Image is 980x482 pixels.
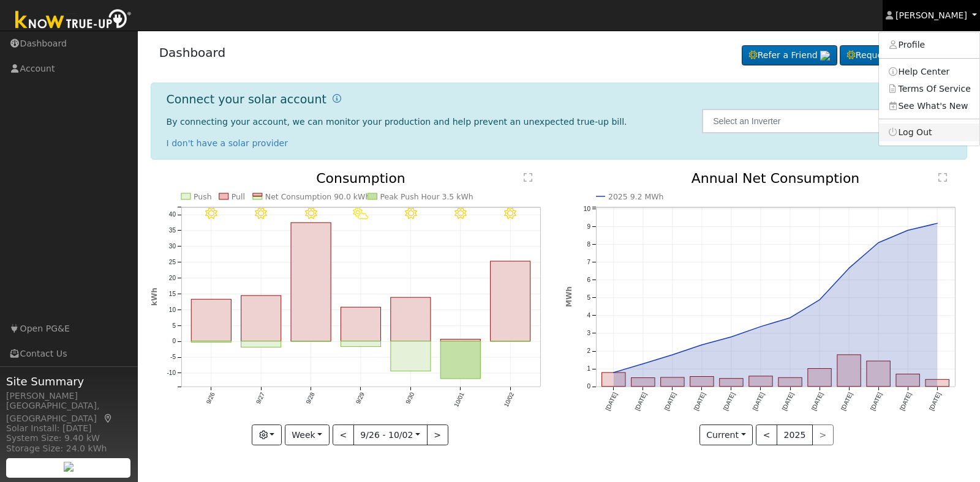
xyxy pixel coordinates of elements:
[6,399,131,425] div: [GEOGRAPHIC_DATA], [GEOGRAPHIC_DATA]
[935,221,940,226] circle: onclick=""
[304,391,315,406] text: 9/28
[756,425,777,445] button: <
[502,391,515,409] text: 10/02
[788,316,793,321] circle: onclick=""
[159,45,226,60] a: Dashboard
[491,261,530,341] rect: onclick=""
[341,308,380,342] rect: onclick=""
[641,361,646,366] circle: onclick=""
[879,80,979,97] a: Terms Of Service
[587,223,590,230] text: 9
[938,172,947,182] text: 
[879,97,979,114] a: See What's New
[587,366,590,373] text: 1
[170,354,176,361] text: -5
[241,296,281,342] rect: onclick=""
[587,276,590,283] text: 6
[611,370,616,375] circle: onclick=""
[205,208,217,220] i: 9/26 - Clear
[241,341,281,347] rect: onclick=""
[692,171,860,186] text: Annual Net Consumption
[608,192,663,201] text: 2025 9.2 MWh
[840,391,854,412] text: [DATE]
[191,341,231,343] rect: onclick=""
[587,294,590,301] text: 5
[661,377,684,387] rect: onclick=""
[285,425,330,445] button: Week
[150,288,159,306] text: kWh
[876,240,881,245] circle: onclick=""
[265,192,370,201] text: Net Consumption 90.0 kWh
[587,259,590,265] text: 7
[837,355,861,387] rect: onclick=""
[928,391,942,412] text: [DATE]
[6,432,131,445] div: System Size: 9.40 kW
[781,391,795,412] text: [DATE]
[584,206,591,212] text: 10
[6,442,131,455] div: Storage Size: 24.0 kWh
[440,341,480,379] rect: onclick=""
[925,380,949,387] rect: onclick=""
[778,378,802,387] rect: onclick=""
[634,391,648,412] text: [DATE]
[167,117,627,127] span: By connecting your account, we can monitor your production and help prevent an unexpected true-up...
[879,37,979,54] a: Profile
[404,208,417,220] i: 9/30 - Clear
[840,45,959,66] a: Request a Cleaning
[896,374,919,387] rect: onclick=""
[587,348,590,355] text: 2
[168,259,176,265] text: 25
[291,223,331,341] rect: onclick=""
[846,266,851,271] circle: onclick=""
[720,379,743,387] rect: onclick=""
[631,378,655,387] rect: onclick=""
[391,298,431,342] rect: onclick=""
[255,391,266,406] text: 9/27
[602,373,625,387] rect: onclick=""
[879,124,979,141] a: Log Out
[699,425,753,445] button: Current
[702,109,957,133] input: Select an Inverter
[758,324,763,329] circle: onclick=""
[103,413,114,423] a: Map
[729,335,734,339] circle: onclick=""
[820,51,830,61] img: retrieve
[6,390,131,402] div: [PERSON_NAME]
[777,425,813,445] button: 2025
[504,208,516,220] i: 10/02 - MostlyClear
[168,212,176,218] text: 40
[341,341,380,347] rect: onclick=""
[404,391,415,406] text: 9/30
[440,339,480,341] rect: onclick=""
[168,291,176,297] text: 15
[333,425,354,445] button: <
[565,287,573,308] text: MWh
[752,391,766,412] text: [DATE]
[172,338,176,345] text: 0
[899,391,913,412] text: [DATE]
[749,376,772,387] rect: onclick=""
[316,171,405,186] text: Consumption
[453,391,466,409] text: 10/01
[168,243,176,250] text: 30
[9,7,138,34] img: Know True-Up
[167,138,288,148] a: I don't have a solar provider
[524,172,532,182] text: 
[808,369,831,387] rect: onclick=""
[427,425,448,445] button: >
[205,391,216,406] text: 9/26
[380,192,473,201] text: Peak Push Hour 3.5 kWh
[231,192,244,201] text: Pull
[353,425,428,445] button: 9/26 - 10/02
[167,92,326,106] h1: Connect your solar account
[722,391,736,412] text: [DATE]
[690,377,714,387] rect: onclick=""
[194,192,212,201] text: Push
[191,300,231,342] rect: onclick=""
[810,391,824,412] text: [DATE]
[670,352,675,357] circle: onclick=""
[167,370,176,377] text: -10
[605,391,619,412] text: [DATE]
[587,384,590,390] text: 0
[6,422,131,435] div: Solar Install: [DATE]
